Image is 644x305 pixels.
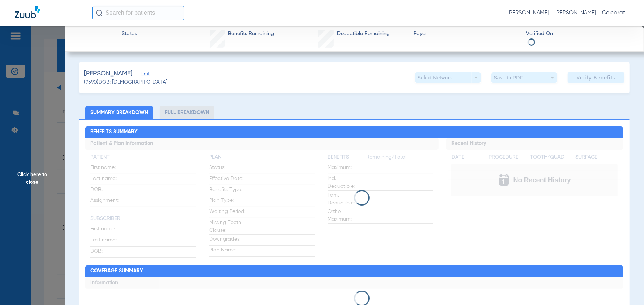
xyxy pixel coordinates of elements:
img: Zuub Logo [15,6,40,18]
img: Search Icon [96,10,103,16]
input: Search for patients [92,6,184,20]
h2: Benefits Summary [85,126,623,138]
span: [PERSON_NAME] [84,69,132,78]
li: Full Breakdown [160,106,214,119]
iframe: Chat Widget [607,270,644,305]
span: [PERSON_NAME] - [PERSON_NAME] - Celebration Pediatric Dentistry [508,9,629,17]
h2: Coverage Summary [85,265,623,277]
span: Verified On [526,30,632,38]
li: Summary Breakdown [85,106,153,119]
span: Edit [141,71,148,78]
span: Deductible Remaining [337,30,390,38]
span: (9590) DOB: [DEMOGRAPHIC_DATA] [84,78,167,86]
span: Status [122,30,137,38]
span: Benefits Remaining [228,30,274,38]
span: Payer [413,30,519,38]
